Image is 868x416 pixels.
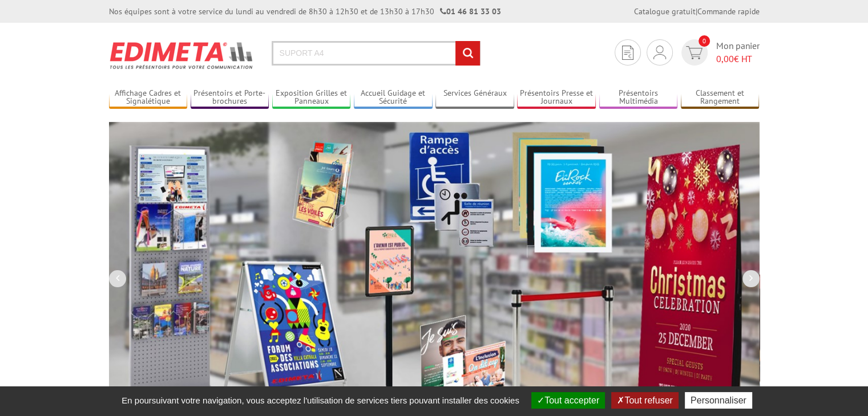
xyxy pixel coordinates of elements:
a: Accueil Guidage et Sécurité [354,88,433,107]
span: 0 [699,35,710,47]
input: rechercher [455,41,480,66]
img: devis rapide [686,46,703,59]
div: | [634,6,760,17]
span: 0,00 [716,53,734,64]
a: Services Généraux [435,88,514,107]
input: Rechercher un produit ou une référence... [272,41,481,66]
a: Exposition Grilles et Panneaux [272,88,351,107]
button: Personnaliser (fenêtre modale) [685,392,752,409]
img: devis rapide [622,46,633,60]
span: € HT [716,52,760,66]
a: Affichage Cadres et Signalétique [109,88,188,107]
a: Classement et Rangement [681,88,760,107]
img: Présentoir, panneau, stand - Edimeta - PLV, affichage, mobilier bureau, entreprise [109,34,255,76]
strong: 01 46 81 33 03 [440,6,501,17]
div: Nos équipes sont à votre service du lundi au vendredi de 8h30 à 12h30 et de 13h30 à 17h30 [109,6,501,17]
span: Mon panier [716,39,760,66]
button: Tout accepter [531,392,605,409]
a: Présentoirs Multimédia [599,88,678,107]
button: Tout refuser [611,392,678,409]
a: Présentoirs et Porte-brochures [191,88,269,107]
a: Commande rapide [697,6,760,17]
a: devis rapide 0 Mon panier 0,00€ HT [679,39,760,66]
img: devis rapide [653,46,666,59]
span: En poursuivant votre navigation, vous acceptez l'utilisation de services tiers pouvant installer ... [116,395,525,405]
a: Présentoirs Presse et Journaux [517,88,596,107]
a: Catalogue gratuit [634,6,696,17]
